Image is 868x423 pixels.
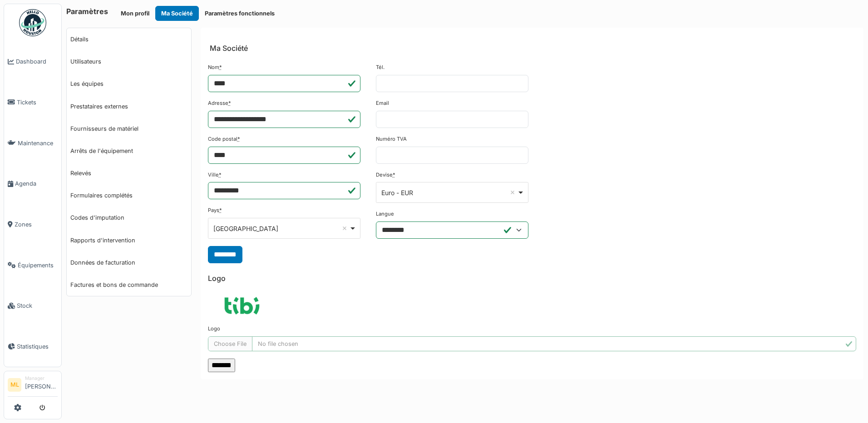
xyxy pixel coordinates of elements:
button: Paramètres fonctionnels [199,6,281,21]
a: Prestataires externes [67,95,191,118]
label: Adresse [208,99,231,107]
abbr: Requis [219,172,222,178]
button: Ma Société [155,6,199,21]
div: Euro - EUR [381,188,517,197]
span: Agenda [15,179,58,188]
label: Tél. [376,64,385,71]
label: Code postal [208,135,240,143]
img: Badge_color-CXgf-gQk.svg [19,9,46,36]
span: Stock [17,301,58,310]
h6: Logo [208,274,856,283]
a: Statistiques [4,326,61,367]
a: Arrêts de l'équipement [67,140,191,162]
span: Équipements [18,261,58,270]
abbr: Requis [219,207,222,213]
a: Les équipes [67,73,191,95]
span: Dashboard [16,57,58,66]
span: Tickets [17,98,58,107]
button: Remove item: 'EUR' [508,188,517,197]
label: Logo [208,325,220,333]
a: Stock [4,285,61,326]
h6: Paramètres [66,7,108,16]
a: Données de facturation [67,251,191,274]
abbr: Requis [393,172,395,178]
a: Équipements [4,245,61,285]
li: [PERSON_NAME] [25,375,58,394]
li: ML [8,378,21,392]
div: Manager [25,375,58,382]
abbr: Requis [219,64,222,70]
a: Maintenance [4,123,61,163]
a: Détails [67,28,191,50]
label: Email [376,99,389,107]
label: Pays [208,207,222,214]
a: Relevés [67,162,191,184]
label: Numéro TVA [376,135,407,143]
div: [GEOGRAPHIC_DATA] [213,224,349,233]
label: Langue [376,210,394,218]
img: 59qiu15ue1dhoj7abe3si4wwiq96 [208,286,276,325]
label: Nom [208,64,222,71]
span: Zones [15,220,58,229]
label: Devise [376,171,395,179]
button: Mon profil [115,6,155,21]
span: Statistiques [17,342,58,351]
a: Zones [4,204,61,245]
a: Utilisateurs [67,50,191,73]
a: Rapports d'intervention [67,229,191,251]
a: ML Manager[PERSON_NAME] [8,375,58,397]
a: Agenda [4,163,61,204]
span: Maintenance [18,139,58,148]
abbr: Requis [228,100,231,106]
a: Codes d'imputation [67,207,191,229]
button: Remove item: 'BE' [340,224,349,233]
a: Formulaires complétés [67,184,191,207]
a: Tickets [4,82,61,123]
label: Ville [208,171,222,179]
a: Fournisseurs de matériel [67,118,191,140]
a: Dashboard [4,41,61,82]
a: Factures et bons de commande [67,274,191,296]
abbr: Requis [237,136,240,142]
h6: Ma Société [210,44,248,53]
